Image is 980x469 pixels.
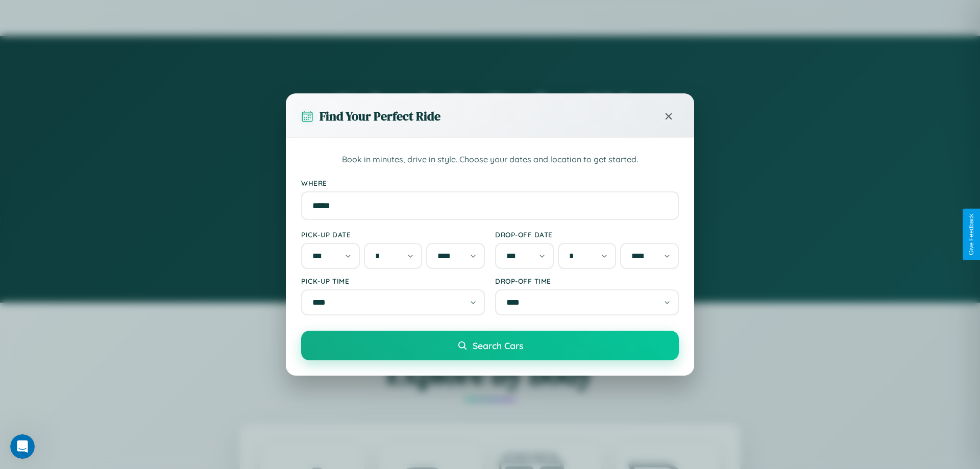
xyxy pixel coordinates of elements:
label: Drop-off Date [495,230,679,239]
span: Search Cars [473,340,523,351]
p: Book in minutes, drive in style. Choose your dates and location to get started. [301,153,679,166]
label: Drop-off Time [495,277,679,285]
label: Pick-up Date [301,230,485,239]
label: Where [301,179,679,187]
button: Search Cars [301,331,679,360]
h3: Find Your Perfect Ride [320,108,440,125]
label: Pick-up Time [301,277,485,285]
